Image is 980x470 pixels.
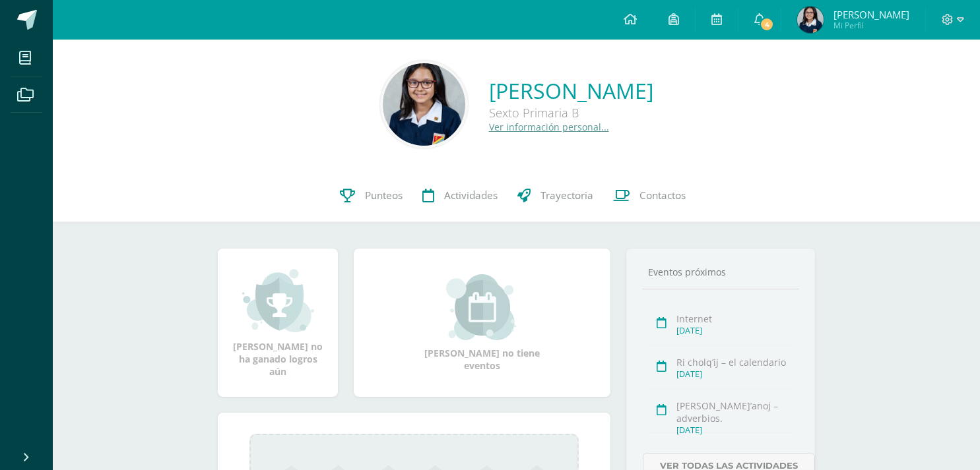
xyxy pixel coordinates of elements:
[676,368,795,380] div: [DATE]
[242,268,314,334] img: achievement_small.png
[383,63,465,146] img: 42bd2002fd812dcb713bd7c6b0718ca5.png
[416,274,548,372] div: [PERSON_NAME] no tiene eventos
[676,399,795,425] div: [PERSON_NAME]’anoj – adverbios.
[444,189,498,202] span: Actividades
[639,189,686,202] span: Contactos
[507,169,603,222] a: Trayectoria
[833,20,909,31] span: Mi Perfil
[540,189,593,202] span: Trayectoria
[330,169,412,222] a: Punteos
[489,121,609,133] a: Ver información personal...
[797,7,824,33] img: f922c288ae126f9f5adc21fcc3bf89f3.png
[412,169,507,222] a: Actividades
[231,268,325,378] div: [PERSON_NAME] no ha ganado logros aún
[603,169,696,222] a: Contactos
[760,17,774,32] span: 4
[676,356,795,368] div: Ri cholq’ij – el calendario
[676,425,795,436] div: [DATE]
[365,189,403,202] span: Punteos
[446,274,518,340] img: event_small.png
[676,312,795,325] div: Internet
[489,76,653,105] a: [PERSON_NAME]
[489,105,653,121] div: Sexto Primaria B
[676,325,795,336] div: [DATE]
[833,8,909,21] span: [PERSON_NAME]
[643,266,799,278] div: Eventos próximos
